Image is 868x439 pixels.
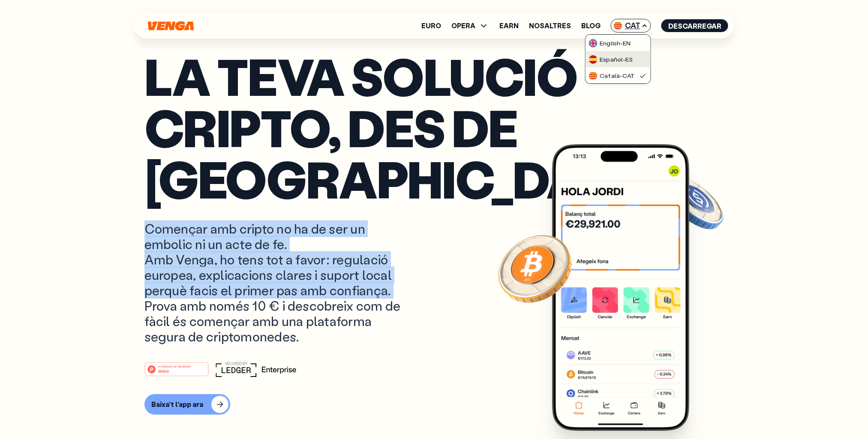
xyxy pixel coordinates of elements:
tspan: Web3 [158,369,168,374]
a: Nosaltres [529,22,571,29]
p: Començar amb cripto no ha de ser un embolic ni un acte de fe. Amb Venga, ho tens tot a favor: reg... [144,221,415,344]
p: La teva solució cripto, des de [GEOGRAPHIC_DATA] [144,50,724,204]
div: Català - CAT [589,71,635,80]
div: English - EN [589,39,631,47]
img: flag-uk [589,39,597,47]
a: flag-catCatalà-CAT [585,67,650,83]
div: Baixa't l'app ara [151,400,203,409]
a: flag-ukEnglish-EN [585,35,650,51]
a: #1 PRODUCT OF THE MONTHWeb3 [144,367,209,378]
img: USDC coin [664,172,725,234]
a: flag-esEspañol-ES [585,51,650,67]
button: Descarregar [661,19,728,32]
div: Español - ES [589,55,633,64]
span: CAT [611,19,651,33]
img: Venga app main [552,144,689,431]
img: flag-cat [614,21,622,30]
span: OPERA [451,22,475,29]
a: Euro [421,22,441,29]
tspan: #1 PRODUCT OF THE MONTH [158,365,191,368]
img: flag-cat [589,71,597,80]
a: Blog [581,22,601,29]
span: OPERA [451,21,489,31]
a: Earn [499,22,519,29]
a: Baixa't l'app ara [144,394,724,415]
img: Bitcoin [496,230,574,307]
img: flag-es [589,55,597,64]
button: Baixa't l'app ara [144,394,230,415]
svg: Inici [147,21,195,31]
